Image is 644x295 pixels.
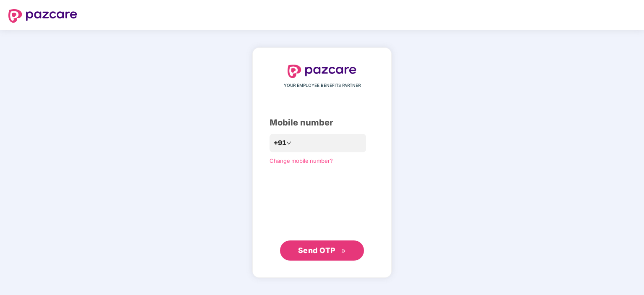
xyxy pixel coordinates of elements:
[274,138,286,148] span: +91
[286,141,291,146] span: down
[280,240,364,261] button: Send OTPdouble-right
[288,65,356,78] img: logo
[8,9,77,23] img: logo
[284,82,361,89] span: YOUR EMPLOYEE BENEFITS PARTNER
[298,246,335,255] span: Send OTP
[341,248,346,254] span: double-right
[270,157,333,164] a: Change mobile number?
[270,116,374,129] div: Mobile number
